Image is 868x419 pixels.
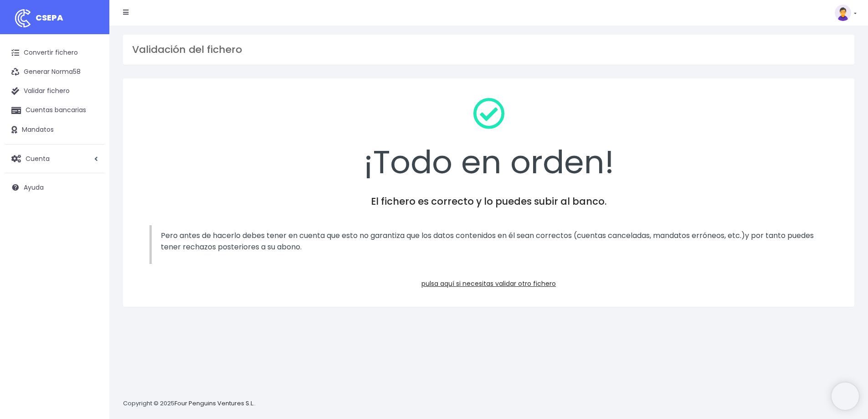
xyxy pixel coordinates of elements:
a: Generar Norma58 [5,62,105,82]
a: Validar fichero [5,82,105,101]
a: Convertir fichero [5,43,105,62]
span: Cuenta [26,154,50,163]
h3: Validación del fichero [132,44,845,56]
span: CSEPA [36,12,63,23]
p: Copyright © 2025 . [123,399,256,409]
a: Ayuda [5,178,105,197]
h4: El fichero es correcto y lo puedes subir al banco. [135,196,842,207]
p: Pero antes de hacerlo debes tener en cuenta que esto no garantiza que los datos contenidos en él ... [161,230,819,253]
a: Cuentas bancarias [5,101,105,120]
img: profile [835,5,851,21]
a: Cuenta [5,149,105,168]
a: pulsa aquí si necesitas validar otro fichero [421,279,556,288]
span: Ayuda [24,183,44,192]
a: Mandatos [5,120,105,140]
a: Four Penguins Ventures S.L. [175,399,254,408]
div: ¡Todo en orden! [135,90,842,186]
img: logo [11,7,34,30]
